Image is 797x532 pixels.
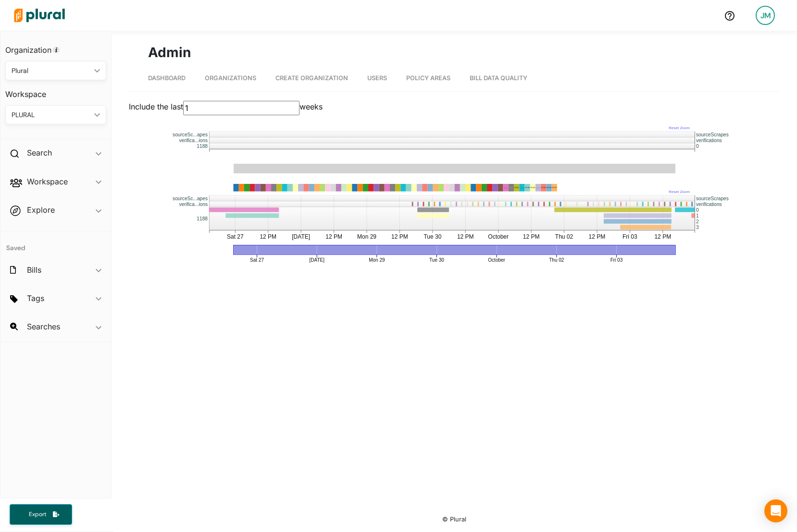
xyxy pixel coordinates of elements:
text: sourceSc...apes [173,132,208,137]
span: Organizations [205,74,256,82]
text: [DATE] [292,233,311,240]
text: HB 4141 [504,187,509,188]
text: Fri 03 [610,257,623,263]
div: JM [756,6,775,25]
h2: Explore [27,205,55,215]
h2: Bills [27,265,41,275]
text: Thu 02 [555,233,573,240]
text: October [488,257,506,263]
text: verifica...ions [179,138,208,143]
text: HR 484 [530,187,535,189]
text: Fri 03 [623,233,637,240]
text: 12 PM [260,233,277,240]
text: Mon 29 [369,257,385,263]
text: 12 PM [523,233,540,240]
span: Policy Areas [406,74,450,82]
text: 12 PM [325,233,342,240]
text: [DATE] [310,257,325,263]
text: October [488,233,509,240]
text: 12 PM [589,233,606,240]
text: 0 [696,144,699,149]
text: Sat 27 [227,233,244,240]
h2: Search [27,147,52,158]
a: Organizations [205,65,256,91]
text: Thu 02 [549,257,564,263]
text: Sat 27 [250,257,264,263]
h4: Saved [0,231,111,255]
text: Tue 30 [424,233,442,240]
button: Export [10,504,72,525]
div: Open Intercom Messenger [764,499,787,522]
text: 2 [696,219,699,224]
h2: Searches [27,321,60,332]
text: sourceSc...apes [173,196,208,201]
h1: Admin [148,42,760,62]
a: JM [748,2,783,29]
text: 1188 [197,144,208,149]
text: 1 [696,213,699,218]
h2: Workspace [27,176,68,187]
text: verifica...ions [179,202,208,207]
text: Mon 29 [357,233,376,240]
a: Users [367,65,387,91]
span: Dashboard [148,74,186,82]
span: Export [22,510,53,519]
h2: Tags [27,293,44,303]
text: verifications [696,202,722,207]
span: Users [367,74,387,82]
span: Bill Data Quality [470,74,527,82]
text: Reset Zoom [669,190,690,194]
div: Plural [12,66,90,76]
text: 12 PM [655,233,672,240]
h3: Workspace [5,80,106,101]
input: Include the last weeks [183,101,299,115]
text: 3 [696,225,699,230]
text: 1188 [197,216,208,221]
div: PLURAL [12,110,90,120]
text: HR 487 [552,187,557,189]
text: HB 4144 [520,187,524,188]
text: HR 485 [514,187,520,189]
small: © Plural [442,516,466,523]
text: sourceScrapes [696,196,729,201]
text: 12 PM [391,233,408,240]
text: Tue 30 [429,257,444,263]
text: HR 486 [547,187,552,189]
a: Bill Data Quality [470,65,527,91]
div: Tooltip anchor [52,46,61,54]
text: HR 483 [525,187,530,189]
text: HR 488 [541,187,547,189]
h3: Organization [5,36,106,57]
text: verifications [696,138,722,143]
text: sourceScrapes [696,132,729,137]
a: Dashboard [148,65,186,91]
a: Policy Areas [406,65,450,91]
a: Create Organization [275,65,348,91]
text: HB 4142 [510,187,514,188]
text: 0 [696,207,699,213]
text: HB 4143 [536,187,541,188]
label: Include the last weeks [129,101,780,115]
span: Create Organization [275,74,348,82]
text: Reset Zoom [669,126,690,130]
text: 12 PM [457,233,474,240]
